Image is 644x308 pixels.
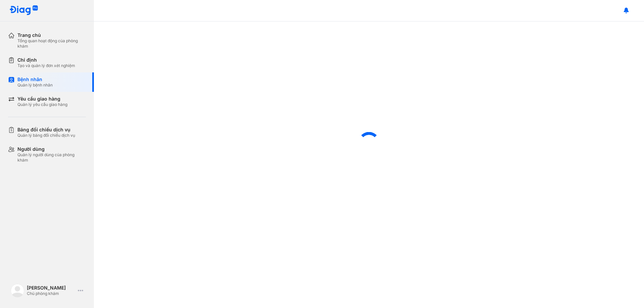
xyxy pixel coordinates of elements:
div: Quản lý bảng đối chiếu dịch vụ [17,133,75,138]
img: logo [9,5,38,16]
div: Yêu cầu giao hàng [17,96,67,102]
div: Bảng đối chiếu dịch vụ [17,127,75,133]
img: logo [11,284,24,297]
div: Người dùng [17,146,86,152]
div: Quản lý yêu cầu giao hàng [17,102,67,107]
div: Chỉ định [17,57,75,63]
div: Bệnh nhân [17,76,53,82]
div: Chủ phòng khám [27,291,75,296]
div: Trang chủ [17,32,86,38]
div: Quản lý bệnh nhân [17,82,53,88]
div: Tạo và quản lý đơn xét nghiệm [17,63,75,68]
div: Quản lý người dùng của phòng khám [17,152,86,163]
div: Tổng quan hoạt động của phòng khám [17,38,86,49]
div: [PERSON_NAME] [27,285,75,291]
